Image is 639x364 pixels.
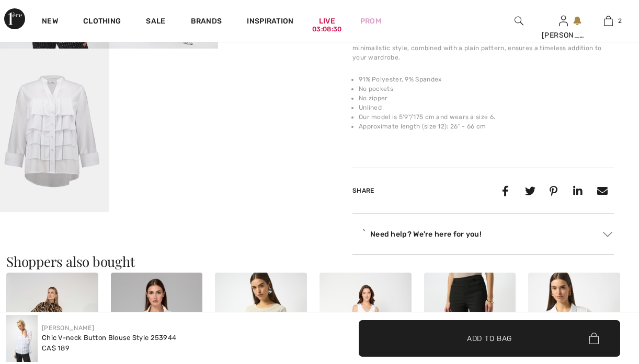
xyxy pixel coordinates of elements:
a: Sign In [559,16,568,26]
button: Add to Bag [359,320,620,357]
img: Bag.svg [589,333,599,344]
div: Need help? We're here for you! [352,226,614,242]
a: Sale [146,17,165,28]
img: Arrow2.svg [603,232,612,237]
li: Approximate length (size 12): 26" - 66 cm [359,122,614,131]
img: My Info [559,15,568,27]
li: Our model is 5'9"/175 cm and wears a size 6. [359,112,614,122]
a: Clothing [83,17,121,28]
a: Brands [191,17,222,28]
img: 1ère Avenue [4,8,25,29]
span: Share [352,187,374,194]
a: 2 [586,15,630,27]
a: New [42,17,58,28]
h3: Shoppers also bought [6,255,633,268]
img: search the website [515,15,523,27]
div: 03:08:30 [312,25,341,34]
span: CA$ 189 [42,344,70,352]
img: Chic V-Neck Button Blouse Style 253944 [6,315,38,362]
li: Unlined [359,103,614,112]
a: Prom [360,16,381,27]
a: Live03:08:30 [319,16,335,27]
img: My Bag [604,15,613,27]
li: No zipper [359,93,614,103]
div: [PERSON_NAME] [542,30,586,41]
li: 91% Polyester, 9% Spandex [359,75,614,84]
span: 2 [618,16,622,26]
span: Add to Bag [467,333,512,344]
iframe: Opens a widget where you can chat to one of our agents [573,286,629,312]
li: No pockets [359,84,614,93]
span: Inspiration [247,17,293,28]
div: Chic V-neck Button Blouse Style 253944 [42,333,176,343]
a: [PERSON_NAME] [42,324,94,332]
